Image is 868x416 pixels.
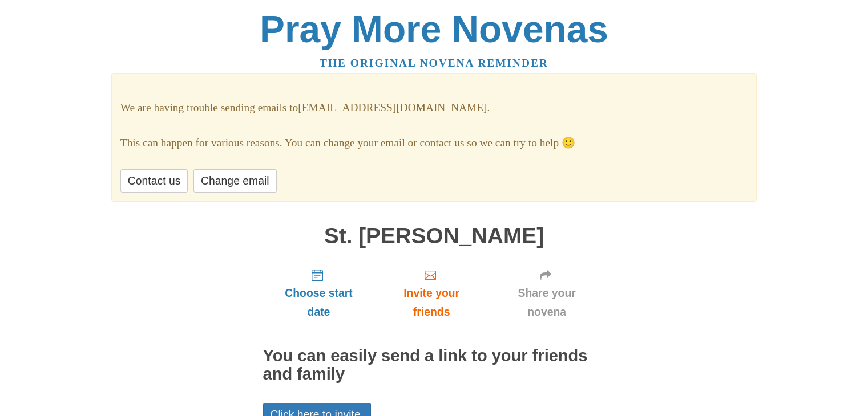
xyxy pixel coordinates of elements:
a: Contact us [120,169,188,193]
a: The original novena reminder [320,57,548,69]
span: Invite your friends [386,284,477,321]
a: Share your novena [488,259,605,327]
h2: You can easily send a link to your friends and family [263,347,605,384]
span: Share your novena [500,284,594,321]
a: Change email [193,169,276,193]
p: This can happen for various reasons. You can change your email or contact us so we can try to help 🙂 [120,134,748,153]
a: Invite your friends [374,259,488,327]
a: Choose start date [263,259,375,327]
a: Pray More Novenas [260,8,608,50]
p: We are having trouble sending emails to [EMAIL_ADDRESS][DOMAIN_NAME] . [120,99,748,117]
h1: St. [PERSON_NAME] [263,224,605,248]
span: Choose start date [274,284,364,321]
